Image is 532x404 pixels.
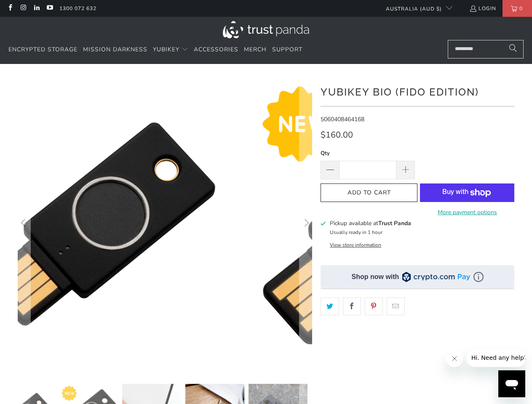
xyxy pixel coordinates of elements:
summary: YubiKey [153,40,188,60]
a: Login [469,4,496,13]
a: Trust Panda Australia on YouTube [46,5,53,12]
label: Qty [321,149,415,158]
a: Share this on Facebook [343,298,361,315]
a: Share this on Pinterest [365,298,383,315]
span: YubiKey [153,45,179,53]
a: Mission Darkness [83,40,147,60]
span: $160.00 [321,129,353,141]
small: Usually ready in 1 hour [330,229,382,236]
h1: YubiKey Bio (FIDO Edition) [321,83,514,100]
a: Encrypted Storage [8,40,78,60]
button: Add to Cart [321,183,417,202]
button: View store information [330,242,381,248]
a: Email this to a friend [387,298,405,315]
a: Merch [244,40,267,60]
a: More payment options [420,208,514,217]
a: 1300 072 632 [59,4,96,13]
a: Trust Panda Australia on Instagram [19,5,27,12]
span: Support [272,45,302,53]
span: Add to Cart [329,189,409,197]
iframe: Button to launch messaging window [498,370,525,397]
iframe: Message from company [466,348,525,367]
span: Encrypted Storage [8,45,78,53]
a: Trust Panda Australia on Facebook [6,5,13,12]
span: Accessories [194,45,238,53]
span: Merch [244,45,267,53]
h3: Pickup available at [330,219,411,228]
span: Mission Darkness [83,45,147,53]
button: Search [503,40,524,58]
img: Trust Panda Australia [223,21,309,38]
span: Hi. Need any help? [5,6,61,13]
iframe: Close message [446,350,463,367]
a: Share this on Twitter [321,298,339,315]
button: Next [299,77,313,371]
button: Previous [17,77,31,371]
input: Search... [448,40,524,58]
span: 5060408464168 [321,115,364,123]
div: Shop now with [352,272,399,282]
b: Trust Panda [378,219,411,227]
a: Trust Panda Australia on LinkedIn [33,5,40,12]
a: Support [272,40,302,60]
nav: Translation missing: en.navigation.header.main_nav [8,40,302,60]
a: Accessories [194,40,238,60]
iframe: Reviews Widget [321,330,514,358]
